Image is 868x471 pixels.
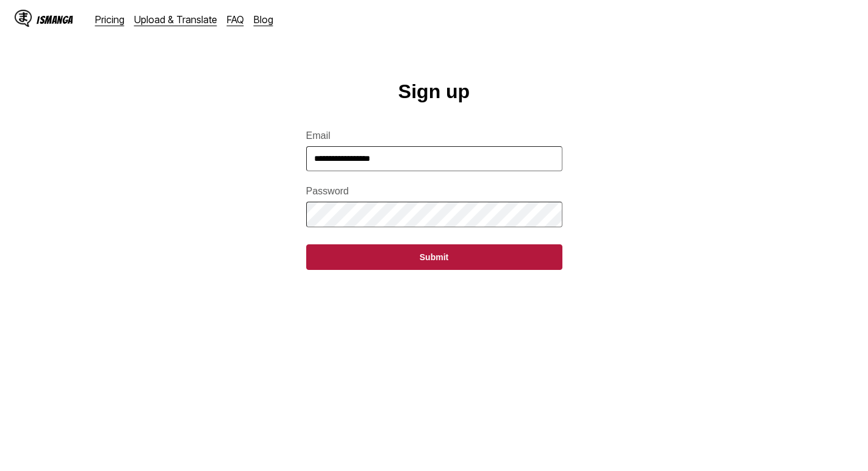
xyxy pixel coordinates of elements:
[254,13,273,26] a: Blog
[398,80,470,103] h1: Sign up
[134,13,217,26] a: Upload & Translate
[95,13,124,26] a: Pricing
[306,186,562,197] label: Password
[306,130,562,141] label: Email
[227,13,244,26] a: FAQ
[15,10,32,27] img: IsManga Logo
[15,10,95,29] a: IsManga LogoIsManga
[306,244,562,270] button: Submit
[37,14,73,26] div: IsManga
